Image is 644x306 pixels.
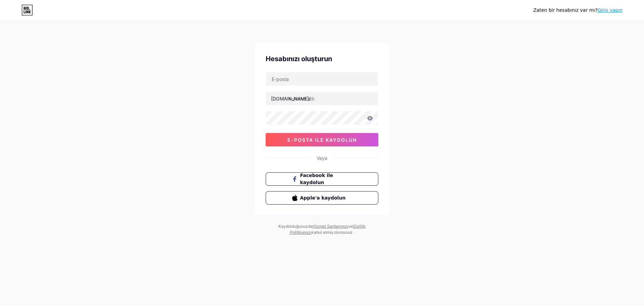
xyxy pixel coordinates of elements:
font: kabul etmiş olursunuz . [312,230,355,235]
button: e-posta ile kaydolun [266,133,378,146]
font: Zaten bir hesabınız var mı? [533,7,597,13]
font: Kaydolduğunuzda [278,224,313,229]
font: Veya [317,155,327,161]
input: kullanıcı adı [266,92,378,105]
font: [DOMAIN_NAME]/ [271,96,311,101]
font: Hesabınızı oluşturun [266,55,332,63]
a: Hizmet Şartlarımızı [313,224,348,229]
input: E-posta [266,72,378,86]
button: Apple'a kaydolun [266,191,378,205]
font: Apple'a kaydolun [300,195,346,201]
a: Giriş yapın [597,7,623,13]
font: Facebook ile kaydolun [300,173,333,185]
font: e-posta ile kaydolun [287,137,357,143]
button: Facebook ile kaydolun [266,172,378,186]
font: ve [348,224,353,229]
